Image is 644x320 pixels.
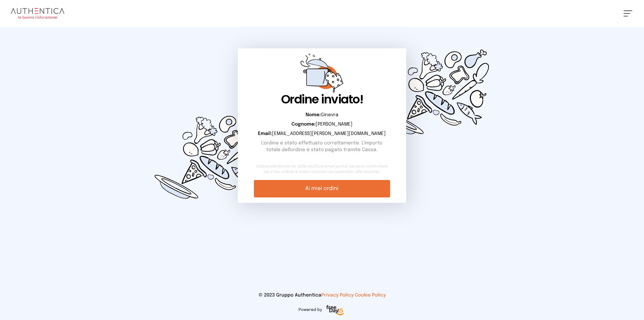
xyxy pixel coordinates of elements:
p: © 2023 Gruppo Authentica [11,292,633,299]
p: [PERSON_NAME] [254,121,390,128]
a: Privacy Policy [321,293,354,298]
p: L'ordine è stato effettuato correttamente. L'importo totale dell'ordine è stato pagato tramite Ca... [254,140,390,153]
img: logo-freeday.3e08031.png [325,304,346,317]
span: Powered by [299,307,322,313]
b: Cognome: [291,122,316,127]
h1: Ordine inviato! [254,93,390,106]
p: [EMAIL_ADDRESS][PERSON_NAME][DOMAIN_NAME] [254,130,390,137]
a: Ai miei ordini [254,180,390,197]
img: d0449c3114cc73e99fc76ced0c51d0cd.svg [145,91,274,222]
small: Indipendentemente dalla notifica email potrai sempre controllare se il tuo ordine è stato ricevut... [254,164,390,175]
img: d0449c3114cc73e99fc76ced0c51d0cd.svg [370,27,499,157]
img: logo.8f33a47.png [11,8,64,19]
p: Ginevra [254,111,390,118]
b: Email: [258,131,272,136]
b: Nome: [306,112,321,117]
a: Cookie Policy [355,293,386,298]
